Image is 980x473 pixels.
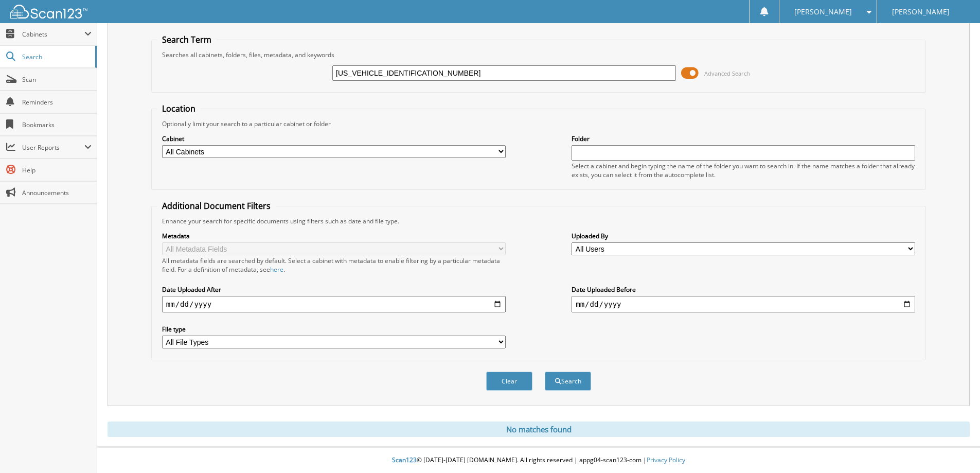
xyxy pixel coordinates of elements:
span: [PERSON_NAME] [892,9,950,15]
label: Cabinet [162,134,506,143]
a: Privacy Policy [647,456,685,464]
label: File type [162,325,506,334]
div: Select a cabinet and begin typing the name of the folder you want to search in. If the name match... [572,162,915,179]
label: Date Uploaded Before [572,285,915,294]
span: Bookmarks [22,120,92,129]
input: start [162,296,506,312]
div: No matches found [108,422,970,437]
div: All metadata fields are searched by default. Select a cabinet with metadata to enable filtering b... [162,256,506,274]
span: Reminders [22,98,92,107]
label: Folder [572,134,915,143]
label: Date Uploaded After [162,285,506,294]
a: here [270,265,283,274]
span: Cabinets [22,30,84,39]
div: Enhance your search for specific documents using filters such as date and file type. [157,217,920,225]
span: User Reports [22,143,84,152]
div: Searches all cabinets, folders, files, metadata, and keywords [157,50,920,59]
span: Search [22,52,90,61]
span: Help [22,166,92,174]
iframe: Chat Widget [929,424,980,473]
span: Announcements [22,188,92,197]
div: Optionally limit your search to a particular cabinet or folder [157,119,920,128]
label: Uploaded By [572,232,915,240]
span: [PERSON_NAME] [794,9,852,15]
button: Clear [486,372,532,391]
span: Scan123 [392,456,417,464]
legend: Location [157,103,201,114]
span: Advanced Search [704,69,750,77]
button: Search [545,372,591,391]
img: scan123-logo-white.svg [10,5,87,19]
legend: Additional Document Filters [157,200,276,212]
input: end [572,296,915,312]
legend: Search Term [157,34,217,45]
label: Metadata [162,232,506,240]
div: © [DATE]-[DATE] [DOMAIN_NAME]. All rights reserved | appg04-scan123-com | [97,448,980,473]
span: Scan [22,75,92,84]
